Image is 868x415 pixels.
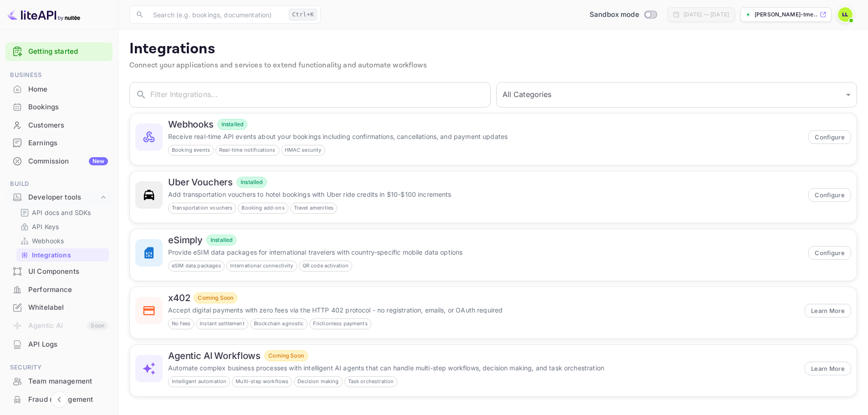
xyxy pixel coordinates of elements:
div: Earnings [5,134,113,152]
span: Task orchestration [345,378,397,385]
div: Commission [28,156,108,167]
img: Laurentiu Lomnasan [838,7,853,22]
a: Getting started [28,46,108,57]
span: Booking events [169,146,213,154]
span: Installed [218,120,247,128]
button: Learn More [805,304,851,318]
div: Getting started [5,42,113,61]
div: Home [5,81,113,98]
span: Frictionless payments [310,320,371,328]
div: API Logs [5,336,113,354]
input: Search (e.g. bookings, documentation) [148,5,285,24]
span: Coming Soon [265,352,308,360]
p: Automate complex business processes with intelligent AI agents that can handle multi-step workflo... [168,363,799,373]
div: Fraud management [28,395,108,405]
span: Intelligent automation [169,378,230,385]
button: Learn More [805,362,851,375]
a: Whitelabel [5,299,113,316]
span: Decision making [294,378,342,385]
div: Bookings [28,102,108,113]
span: Transportation vouchers [169,204,236,212]
div: UI Components [5,263,113,281]
button: Configure [808,188,851,202]
span: Travel amenities [291,204,337,212]
a: Customers [5,117,113,133]
a: Fraud management [5,391,113,408]
a: Home [5,81,113,97]
p: Add transportation vouchers to hotel bookings with Uber ride credits in $10-$100 increments [168,190,803,199]
a: Earnings [5,134,113,151]
div: Switch to Production mode [586,10,660,20]
span: Sandbox mode [590,10,639,20]
h6: Uber Vouchers [168,177,233,188]
input: Filter Integrations... [150,82,491,108]
p: [PERSON_NAME]-tme... [755,10,818,19]
button: Configure [808,246,851,260]
h6: x402 [168,292,190,303]
a: API Keys [20,222,105,231]
span: Security [5,363,113,373]
h6: Webhooks [168,119,214,130]
div: Bookings [5,98,113,116]
span: Build [5,179,113,189]
div: Integrations [16,248,109,261]
span: Instant settlement [196,320,248,328]
div: Whitelabel [5,299,113,317]
button: Configure [808,130,851,144]
a: UI Components [5,263,113,280]
h6: Agentic AI Workflows [168,350,261,361]
div: [DATE] — [DATE] [683,10,729,19]
img: LiteAPI logo [7,7,80,22]
a: Integrations [20,250,105,260]
div: Webhooks [16,234,109,247]
div: Developer tools [5,190,113,205]
div: Developer tools [28,192,99,203]
span: Installed [237,178,266,186]
div: Customers [28,120,108,131]
span: International connectivity [227,262,297,270]
a: Webhooks [20,236,105,246]
p: Webhooks [32,236,64,246]
div: Customers [5,117,113,134]
span: Coming Soon [194,294,237,302]
a: CommissionNew [5,153,113,169]
a: Bookings [5,98,113,115]
a: Performance [5,281,113,298]
div: Ctrl+K [289,9,317,20]
span: Installed [207,236,236,244]
p: Connect your applications and services to extend functionality and automate workflows [129,60,857,71]
span: Blockchain agnostic [251,320,307,328]
a: API Logs [5,336,113,353]
div: CommissionNew [5,153,113,170]
div: Team management [5,373,113,390]
span: Booking add-ons [238,204,288,212]
span: Real-time notifications [216,146,278,154]
div: Fraud management [5,391,113,409]
p: Integrations [129,40,857,58]
p: Accept digital payments with zero fees via the HTTP 402 protocol - no registration, emails, or OA... [168,305,799,315]
div: Performance [5,281,113,299]
div: New [89,157,108,165]
div: Performance [28,285,108,295]
span: HMAC security [282,146,325,154]
div: Team management [28,376,108,387]
p: Receive real-time API events about your bookings including confirmations, cancellations, and paym... [168,132,803,141]
p: API Keys [32,222,59,231]
div: API Keys [16,220,109,233]
div: UI Components [28,266,108,277]
div: Home [28,84,108,95]
p: Integrations [32,250,71,260]
p: Provide eSIM data packages for international travelers with country-specific mobile data options [168,247,803,257]
span: QR code activation [299,262,352,270]
span: Business [5,70,113,80]
div: Earnings [28,138,108,149]
span: Multi-step workflows [232,378,292,385]
h6: eSimply [168,235,203,246]
div: API Logs [28,339,108,350]
span: No fees [169,320,194,328]
div: Whitelabel [28,302,108,313]
div: API docs and SDKs [16,206,109,219]
span: eSIM data packages [169,262,224,270]
a: API docs and SDKs [20,208,105,217]
a: Team management [5,373,113,389]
